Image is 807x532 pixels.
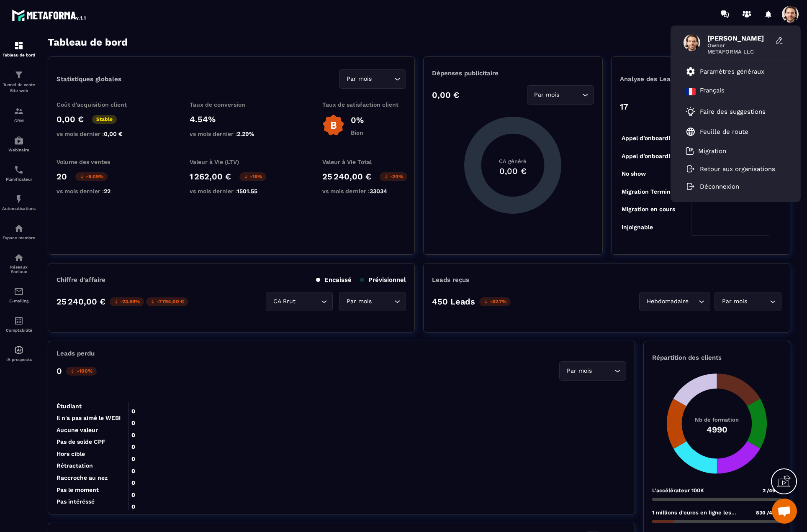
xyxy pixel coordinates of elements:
[14,223,24,233] img: automations
[14,345,24,355] img: automations
[373,297,392,306] input: Search for option
[2,148,36,152] p: Webinaire
[57,414,121,421] tspan: Il n'a pas aimé le WEBI
[237,130,254,137] span: 2.29%
[57,130,140,137] p: vs mois dernier :
[652,354,781,361] p: Répartition des clients
[14,253,24,263] img: social-network
[432,297,475,307] p: 450 Leads
[432,90,459,100] p: 0,00 €
[66,367,97,376] p: -100%
[2,309,36,339] a: accountantaccountantComptabilité
[2,299,36,303] p: E-mailing
[237,188,257,194] span: 1501.55
[2,177,36,182] p: Planificateur
[351,115,364,125] p: 0%
[351,129,364,136] p: Bien
[749,297,768,306] input: Search for option
[57,403,82,409] tspan: Étudiant
[479,297,511,306] p: -52.7%
[322,188,406,194] p: vs mois dernier :
[57,159,140,165] p: Volume des ventes
[57,350,95,357] p: Leads perdu
[57,75,121,83] p: Statistiques globales
[14,286,24,297] img: email
[104,188,111,194] span: 22
[621,170,646,177] tspan: No show
[2,118,36,123] p: CRM
[57,297,105,307] p: 25 240,00 €
[239,172,266,181] p: -16%
[686,127,748,137] a: Feuille de route
[621,224,653,231] tspan: injoignable
[2,159,36,188] a: schedulerschedulerPlanificateur
[322,101,406,108] p: Taux de satisfaction client
[12,8,87,23] img: logo
[57,450,85,457] tspan: Hors cible
[652,487,704,494] p: L'accélérateur 100K
[380,172,407,181] p: -24%
[594,366,612,376] input: Search for option
[190,130,273,137] p: vs mois dernier :
[190,188,273,194] p: vs mois dernier :
[621,153,687,160] tspan: Appel d’onboarding p...
[720,297,749,306] span: Par mois
[686,107,775,117] a: Faire des suggestions
[373,74,392,84] input: Search for option
[339,69,406,89] div: Search for option
[700,108,766,115] p: Faire des suggestions
[2,82,36,94] p: Tunnel de vente Site web
[2,265,36,274] p: Réseaux Sociaux
[621,135,682,142] tspan: Appel d’onboarding...
[57,101,140,108] p: Coût d'acquisition client
[344,74,373,84] span: Par mois
[707,49,770,55] span: METAFORMA LLC
[360,276,406,284] p: Prévisionnel
[756,510,781,516] span: 830 /4990
[2,100,36,129] a: formationformationCRM
[322,171,371,182] p: 25 240,00 €
[700,87,725,97] p: Français
[190,101,273,108] p: Taux de conversion
[620,102,628,112] p: 17
[432,276,469,284] p: Leads reçus
[2,53,36,57] p: Tableau de bord
[57,366,62,376] p: 0
[652,509,752,516] p: 1 millions d'euros en ligne les secrets
[2,217,36,246] a: automationsautomationsEspace membre
[104,130,123,137] span: 0,00 €
[645,297,690,306] span: Hebdomadaire
[686,66,764,77] a: Paramètres généraux
[14,41,24,51] img: formation
[297,297,319,306] input: Search for option
[707,42,770,49] span: Owner
[190,171,231,182] p: 1 262,00 €
[190,159,273,165] p: Valeur à Vie (LTV)
[2,328,36,332] p: Comptabilité
[686,147,726,155] a: Migration
[772,499,797,524] div: Mở cuộc trò chuyện
[57,114,84,124] p: 0,00 €
[48,36,128,48] h3: Tableau de bord
[190,114,273,124] p: 4.54%
[266,292,333,311] div: Search for option
[57,171,67,182] p: 20
[271,297,297,306] span: CA Brut
[344,297,373,306] span: Par mois
[700,165,775,173] p: Retour aux organisations
[57,498,95,505] tspan: Pas intéréssé
[14,106,24,116] img: formation
[700,183,739,190] p: Déconnexion
[57,463,93,469] tspan: Rétractation
[2,34,36,64] a: formationformationTableau de bord
[532,90,561,100] span: Par mois
[92,115,117,124] p: Stable
[2,235,36,240] p: Espace membre
[57,486,99,493] tspan: Pas le moment
[690,297,696,306] input: Search for option
[370,188,387,194] span: 33034
[322,159,406,165] p: Valeur à Vie Total
[339,292,406,311] div: Search for option
[2,246,36,280] a: social-networksocial-networkRéseaux Sociaux
[75,172,108,181] p: -9.09%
